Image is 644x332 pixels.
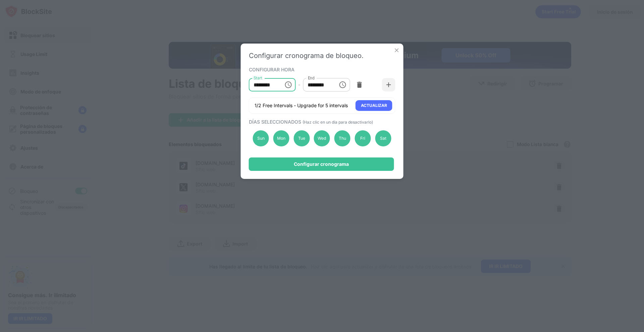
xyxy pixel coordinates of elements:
div: Fri [355,130,371,146]
div: DÍAS SELECCIONADOS [249,119,394,125]
div: Tue [293,130,310,146]
div: - [298,81,300,88]
span: (Haz clic en un día para desactivarlo) [303,120,373,125]
label: Start [254,75,262,81]
div: CONFIGURAR HORA [249,67,394,72]
div: Sun [253,130,269,146]
div: 1/2 Free Intervals - Upgrade for 5 intervals [255,102,348,109]
button: Choose time, selected time is 10:00 AM [281,78,295,91]
div: Sat [375,130,391,146]
div: Mon [273,130,289,146]
label: End [308,75,315,81]
img: x-button.svg [393,47,400,54]
div: ACTUALIZAR [361,102,387,109]
div: Configurar cronograma de bloqueo. [249,52,395,60]
div: Wed [314,130,330,146]
button: Choose time, selected time is 1:00 PM [336,78,349,91]
div: Configurar cronograma [294,161,349,167]
div: Thu [334,130,351,146]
